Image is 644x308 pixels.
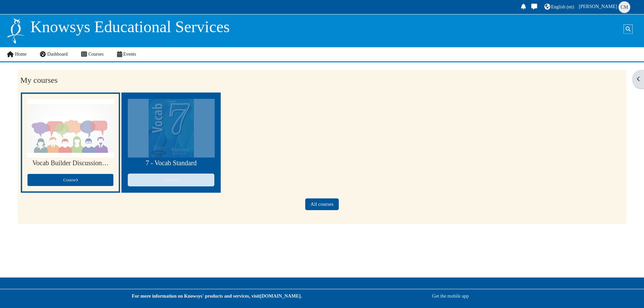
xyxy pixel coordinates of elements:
i: Toggle messaging drawer [531,4,538,9]
span: Dashboard [47,52,68,57]
img: Logo [6,17,25,44]
nav: Site links [6,47,143,61]
div: Show notification window with no new notifications [519,2,528,12]
span: Course [164,177,178,182]
span: Home [15,52,26,57]
span: [PERSON_NAME] [579,4,617,9]
p: Knowsys Educational Services [30,17,230,37]
a: All courses [305,198,338,210]
h2: My courses [20,75,624,85]
strong: For more information on Knowsys' products and services, visit . [132,293,302,299]
span: Events [123,52,136,57]
a: Get the mobile app [432,293,469,299]
span: English ‎(en)‎ [551,4,574,9]
a: Course [128,174,214,186]
span: Courses [88,52,103,57]
a: Dashboard [33,47,74,61]
a: Events [110,47,143,61]
a: 7 - Vocab Standard [133,159,209,167]
a: Toggle messaging drawer There are 0 unread conversations [530,2,540,12]
a: Vocab Builder Discussion Forum [32,159,109,167]
a: English ‎(en)‎ [543,2,575,12]
span: Cassandra Maldonado [619,1,630,13]
span: Course [63,177,78,182]
a: [DOMAIN_NAME] [260,293,301,299]
a: Courses [74,47,110,61]
a: Course [27,174,114,186]
a: User menu [578,1,632,13]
